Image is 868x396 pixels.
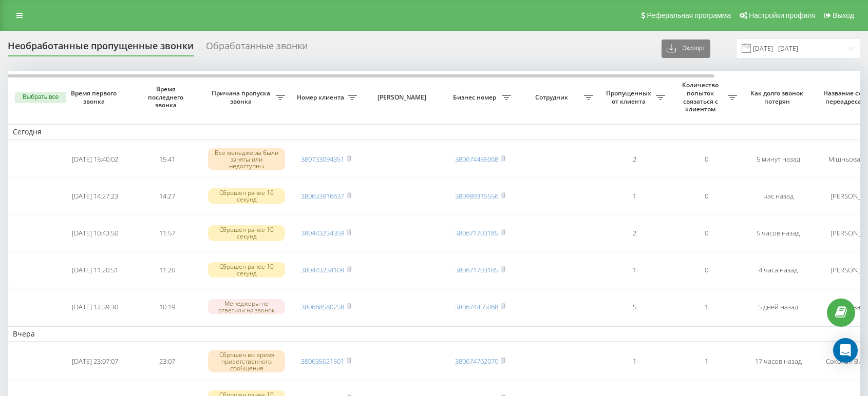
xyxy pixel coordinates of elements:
a: 380674455068 [455,154,498,164]
div: Сброшен ранее 10 секунд [208,188,285,204]
a: 380443234359 [301,228,344,237]
td: 5 минут назад [742,142,814,177]
span: Количество попыток связаться с клиентом [675,81,728,113]
span: Бизнес номер [449,93,502,102]
a: 380635021501 [301,357,344,366]
td: 1 [670,289,742,324]
div: Необработанные пропущенные звонки [8,41,194,56]
a: 380671703185 [455,265,498,274]
div: Сброшен ранее 10 секунд [208,225,285,241]
div: Open Intercom Messenger [833,338,858,363]
a: 380733094351 [301,154,344,164]
td: [DATE] 12:39:30 [59,289,131,324]
a: 380989315556 [455,191,498,201]
td: 2 [598,215,670,250]
td: [DATE] 10:43:50 [59,215,131,250]
td: 4 часа назад [742,252,814,287]
td: [DATE] 15:40:02 [59,142,131,177]
div: Все менеджеры были заняты или недоступны [208,148,285,171]
td: 5 дней назад [742,289,814,324]
span: Сотрудник [521,93,584,102]
td: 0 [670,252,742,287]
td: 5 [598,289,670,324]
span: [PERSON_NAME] [371,93,436,102]
td: 1 [670,344,742,379]
td: 2 [598,142,670,177]
td: 0 [670,179,742,214]
a: 380674455068 [455,302,498,311]
td: 10:19 [131,289,203,324]
span: Пропущенных от клиента [603,89,656,105]
td: 5 часов назад [742,215,814,250]
span: Реферальная программа [647,11,731,19]
td: 11:57 [131,215,203,250]
td: 0 [670,142,742,177]
td: 17 часов назад [742,344,814,379]
td: 1 [598,252,670,287]
span: Выход [833,11,854,19]
span: Время первого звонка [67,89,123,105]
td: [DATE] 23:07:07 [59,344,131,379]
span: Номер клиента [295,93,348,102]
span: Настройки профиля [749,11,816,19]
span: Время последнего звонка [139,85,195,109]
td: [DATE] 14:27:23 [59,179,131,214]
span: Как долго звонок потерян [750,89,806,105]
td: 1 [598,179,670,214]
a: 380671703185 [455,228,498,237]
button: Экспорт [662,39,710,58]
td: 11:20 [131,252,203,287]
td: 14:27 [131,179,203,214]
td: час назад [742,179,814,214]
a: 380674762070 [455,357,498,366]
a: 380443234109 [301,265,344,274]
div: Сброшен во время приветственного сообщения [208,350,285,373]
div: Менеджеры не ответили на звонок [208,299,285,314]
td: 1 [598,344,670,379]
span: Причина пропуска звонка [208,89,276,105]
button: Выбрать все [15,92,66,103]
td: 0 [670,215,742,250]
td: [DATE] 11:20:51 [59,252,131,287]
div: Обработанные звонки [206,41,308,56]
a: 380668580258 [301,302,344,311]
div: Сброшен ранее 10 секунд [208,262,285,278]
td: 23:07 [131,344,203,379]
td: 15:41 [131,142,203,177]
a: 380633916637 [301,191,344,201]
